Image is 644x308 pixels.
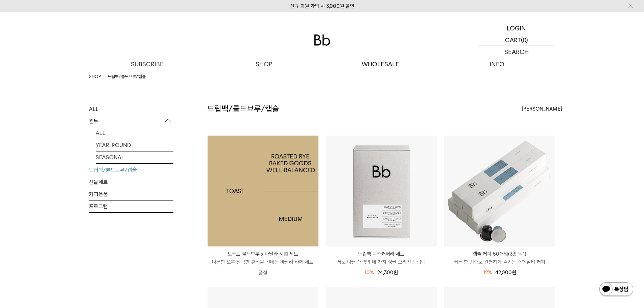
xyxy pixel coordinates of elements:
[314,34,330,46] img: 로고
[322,58,439,70] p: WHOLESALE
[504,46,529,58] p: SEARCH
[439,58,555,70] p: INFO
[207,103,279,115] h2: 드립백/콜드브루/캡슐
[96,151,173,163] a: SEASONAL
[89,58,206,70] a: SUBSCRIBE
[96,139,173,151] a: YEAR-ROUND
[89,164,173,176] a: 드립백/콜드브루/캡슐
[326,136,437,246] img: 드립백 디스커버리 세트
[522,105,562,113] span: [PERSON_NAME]
[208,136,318,246] a: 토스트 콜드브루 x 바닐라 시럽 세트
[89,115,173,127] p: 원두
[444,136,555,246] img: 캡슐 커피 50개입(3종 택1)
[89,103,173,115] a: ALL
[505,34,521,46] p: CART
[89,188,173,200] a: 커피용품
[326,250,437,266] a: 드립백 디스커버리 세트 서로 다른 매력의 네 가지 싱글 오리진 드립백
[364,268,374,277] div: 10%
[599,282,634,298] img: 카카오톡 채널 1:1 채팅 버튼
[521,34,528,46] p: (0)
[208,258,318,266] p: 나른한 오후 달콤한 휴식을 건네는 바닐라 라떼 세트
[478,34,555,46] a: CART (0)
[208,250,318,266] a: 토스트 콜드브루 x 바닐라 시럽 세트 나른한 오후 달콤한 휴식을 건네는 바닐라 라떼 세트
[444,250,555,258] p: 캡슐 커피 50개입(3종 택1)
[326,258,437,266] p: 서로 다른 매력의 네 가지 싱글 오리진 드립백
[206,58,322,70] a: SHOP
[444,258,555,266] p: 버튼 한 번으로 간편하게 즐기는 스페셜티 커피
[89,176,173,188] a: 선물세트
[512,269,516,276] span: 원
[208,250,318,258] p: 토스트 콜드브루 x 바닐라 시럽 세트
[208,266,318,280] p: 품절
[483,268,492,277] div: 12%
[444,250,555,266] a: 캡슐 커피 50개입(3종 택1) 버튼 한 번으로 간편하게 즐기는 스페셜티 커피
[89,200,173,212] a: 프로그램
[326,250,437,258] p: 드립백 디스커버리 세트
[89,73,101,80] a: SHOP
[495,269,516,276] span: 42,000
[290,3,354,9] a: 신규 회원 가입 시 3,000원 할인
[96,127,173,139] a: ALL
[377,269,398,276] span: 24,300
[507,22,526,34] p: LOGIN
[393,269,398,276] span: 원
[208,136,318,246] img: 1000001202_add2_013.jpg
[108,73,146,80] a: 드립백/콜드브루/캡슐
[478,22,555,34] a: LOGIN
